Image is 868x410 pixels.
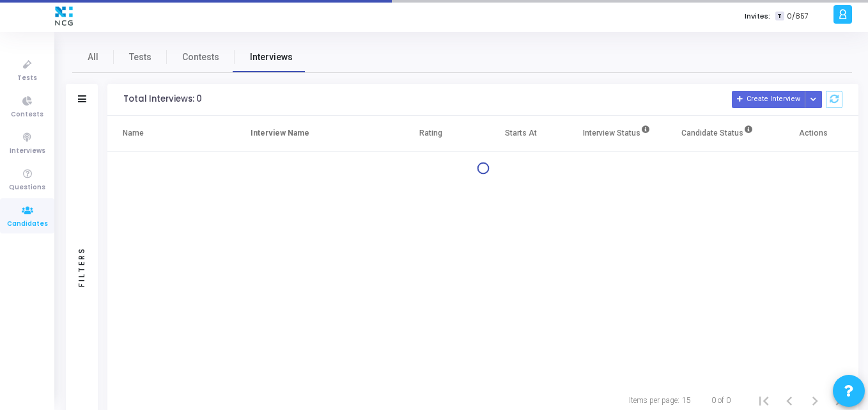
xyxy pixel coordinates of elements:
span: 0/857 [787,11,809,22]
div: 15 [682,395,691,406]
span: Contests [11,109,43,120]
span: All [88,51,98,64]
span: Interviews [250,51,293,64]
th: Starts At [476,116,566,152]
th: Interview Name [235,116,385,152]
div: 0 of 0 [711,395,731,406]
div: Button group with nested dropdown [805,91,823,108]
th: Interview Status [566,116,667,152]
span: Questions [9,182,45,193]
label: Invites: [745,11,770,22]
button: Create Interview [732,91,805,108]
div: Filters [76,196,88,337]
th: Actions [768,116,858,152]
span: Tests [17,73,37,84]
span: Tests [129,51,151,64]
th: Rating [385,116,476,152]
span: Interviews [10,146,45,157]
span: Candidates [7,219,48,230]
span: Contests [182,51,219,64]
span: T [775,12,784,21]
img: logo [52,3,76,29]
th: Candidate Status [667,116,768,152]
th: Name [107,116,235,152]
div: Total Interviews: 0 [123,94,202,104]
div: Items per page: [629,395,679,406]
